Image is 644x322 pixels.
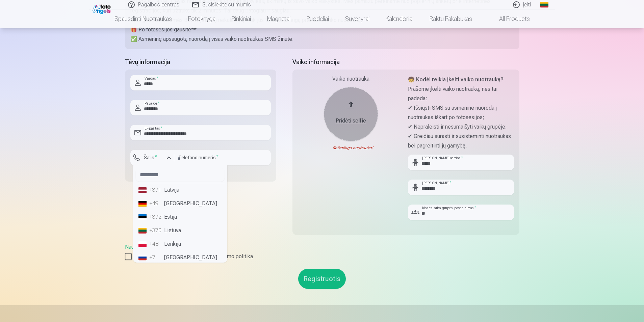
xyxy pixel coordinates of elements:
h5: Vaiko informacija [292,57,519,67]
li: [GEOGRAPHIC_DATA] [136,251,225,264]
a: Suvenyrai [337,9,378,28]
li: [GEOGRAPHIC_DATA] [136,197,225,210]
div: Vaiko nuotrauka [298,75,404,83]
div: +48 [149,240,163,248]
div: Pridėti selfie [331,117,371,125]
a: Fotoknyga [180,9,224,28]
button: Registruotis [298,269,346,289]
p: ✔ Nepraleisti ir nesumaišyti vaikų grupėje; [408,122,514,132]
div: [PERSON_NAME] yra privalomas [130,165,174,176]
div: +49 [149,199,163,208]
a: Naudotojo sutartis [125,244,168,250]
label: Sutinku su Naudotojo sutartimi ir privatumo politika [125,252,519,261]
p: ✔ Išsiųsti SMS su asmenine nuoroda į nuotraukas iškart po fotosesijos; [408,103,514,122]
p: Prašome įkelti vaiko nuotrauką, nes tai padeda: [408,84,514,103]
li: Estija [136,210,225,224]
button: Šalis* [130,150,174,165]
a: Rinkiniai [224,9,259,28]
div: +7 [149,253,163,262]
li: Lenkija [136,237,225,251]
div: , [125,243,519,261]
a: Spausdinti nuotraukas [106,9,180,28]
li: Latvija [136,183,225,197]
div: +372 [149,213,163,221]
strong: 🧒 Kodėl reikia įkelti vaiko nuotrauką? [408,76,504,83]
p: ✔ Greičiau surasti ir susisteminti nuotraukas bei pagreitinti jų gamybą. [408,132,514,151]
li: Lietuva [136,224,225,237]
p: ✅ Asmeninę apsaugotą nuorodą į visas vaiko nuotraukas SMS žinute. [130,34,514,44]
div: +371 [149,186,163,194]
a: Raktų pakabukas [421,9,480,28]
a: All products [480,9,538,28]
a: Magnetai [259,9,299,28]
p: 🎁 Po fotosesijos gausite** [130,25,514,34]
h5: Tėvų informacija [125,57,276,67]
div: Reikalinga nuotrauka! [298,145,404,151]
div: +370 [149,226,163,235]
a: Kalendoriai [378,9,421,28]
button: Pridėti selfie [324,87,378,141]
label: Šalis [141,154,160,161]
a: Puodeliai [299,9,337,28]
img: /fa2 [92,3,112,14]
